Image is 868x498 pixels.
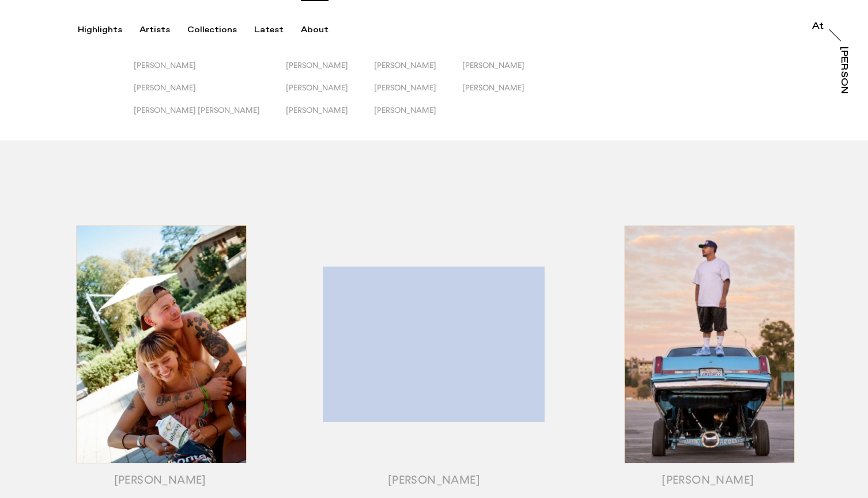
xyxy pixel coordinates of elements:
[134,105,260,115] span: [PERSON_NAME] [PERSON_NAME]
[837,47,848,94] a: [PERSON_NAME]
[374,105,462,128] button: [PERSON_NAME]
[134,105,286,128] button: [PERSON_NAME] [PERSON_NAME]
[301,25,329,35] div: About
[286,83,348,92] span: [PERSON_NAME]
[374,60,436,70] span: [PERSON_NAME]
[134,60,286,83] button: [PERSON_NAME]
[286,105,374,128] button: [PERSON_NAME]
[374,60,462,83] button: [PERSON_NAME]
[462,60,524,70] span: [PERSON_NAME]
[134,83,286,105] button: [PERSON_NAME]
[462,60,550,83] button: [PERSON_NAME]
[134,60,196,70] span: [PERSON_NAME]
[187,25,237,35] div: Collections
[134,83,196,92] span: [PERSON_NAME]
[254,25,284,35] div: Latest
[286,60,374,83] button: [PERSON_NAME]
[286,60,348,70] span: [PERSON_NAME]
[812,22,824,33] a: At
[139,25,170,35] div: Artists
[139,25,187,35] button: Artists
[286,83,374,105] button: [PERSON_NAME]
[839,47,848,135] div: [PERSON_NAME]
[187,25,254,35] button: Collections
[462,83,550,105] button: [PERSON_NAME]
[78,25,139,35] button: Highlights
[374,105,436,115] span: [PERSON_NAME]
[78,25,122,35] div: Highlights
[374,83,462,105] button: [PERSON_NAME]
[254,25,301,35] button: Latest
[374,83,436,92] span: [PERSON_NAME]
[301,25,346,35] button: About
[462,83,524,92] span: [PERSON_NAME]
[286,105,348,115] span: [PERSON_NAME]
